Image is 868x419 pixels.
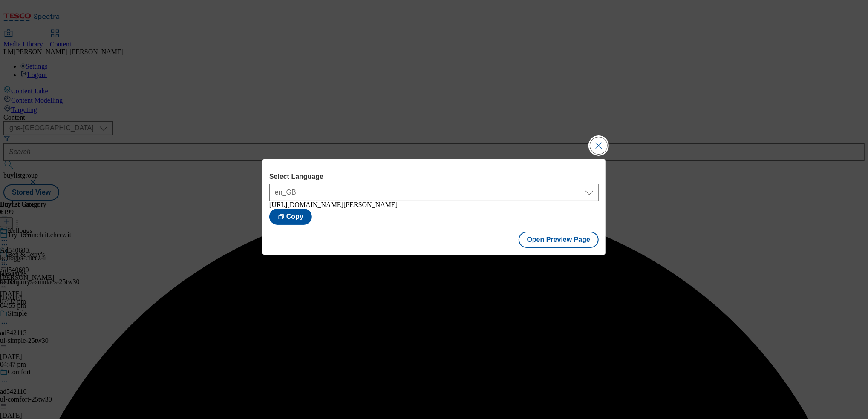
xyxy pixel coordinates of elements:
[590,137,607,154] button: Close Modal
[262,159,606,255] div: Modal
[519,232,599,248] button: Open Preview Page
[269,201,599,209] div: [URL][DOMAIN_NAME][PERSON_NAME]
[269,209,312,225] button: Copy
[269,173,599,181] label: Select Language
